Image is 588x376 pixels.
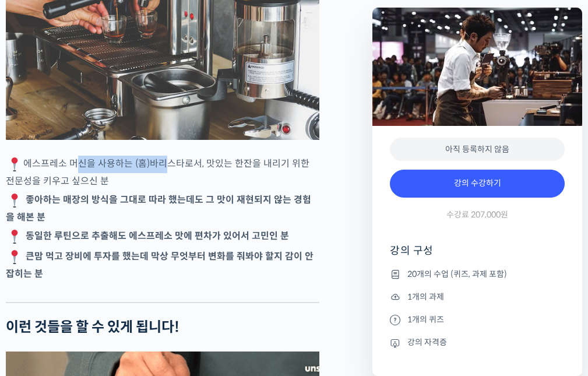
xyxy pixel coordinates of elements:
a: 설정 [150,279,224,308]
li: 1개의 과제 [390,290,565,304]
span: 수강료 207,000원 [446,209,508,220]
h4: 강의 구성 [390,244,565,267]
strong: 이런 것들을 할 수 있게 됩니다! [6,318,179,336]
span: 홈 [37,297,44,306]
strong: 좋아하는 매장의 방식을 그대로 따라 했는데도 그 맛이 재현되지 않는 경험을 해본 분 [6,194,311,223]
img: 📍 [8,250,22,264]
span: 설정 [180,297,194,306]
div: 아직 등록하지 않음 [390,138,565,161]
a: 강의 수강하기 [390,170,565,198]
span: 대화 [107,297,121,307]
li: 20개의 수업 (퀴즈, 과제 포함) [390,267,565,281]
a: 대화 [77,279,150,308]
img: 📍 [8,157,22,171]
strong: 큰맘 먹고 장비에 투자를 했는데 막상 무엇부터 변화를 줘봐야 할지 감이 안 잡히는 분 [6,250,314,280]
a: 홈 [3,279,77,308]
img: 📍 [8,194,22,208]
img: 📍 [8,230,22,244]
li: 강의 자격증 [390,336,565,350]
li: 1개의 퀴즈 [390,312,565,326]
p: 에스프레소 머신을 사용하는 (홈)바리스타로서, 맛있는 한잔을 내리기 위한 전문성을 키우고 싶으신 분 [6,156,319,189]
strong: 동일한 루틴으로 추출해도 에스프레소 맛에 편차가 있어서 고민인 분 [26,230,289,242]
